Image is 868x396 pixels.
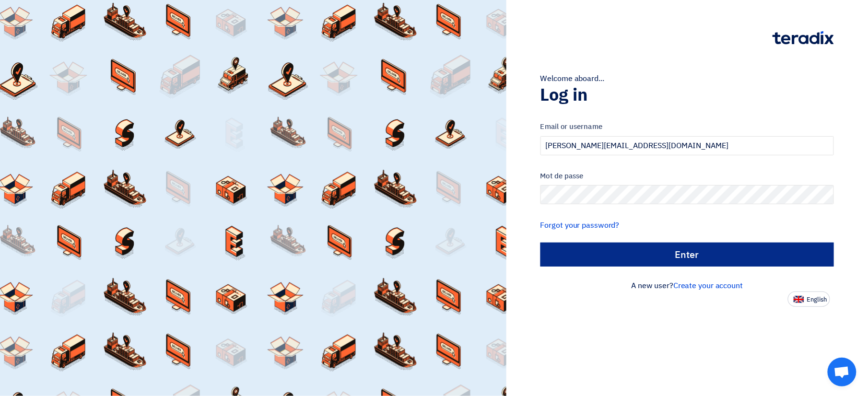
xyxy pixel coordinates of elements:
[540,220,620,231] a: Forgot your password?
[673,280,743,291] a: Create your account
[540,84,834,105] h1: Log in
[540,136,834,155] input: Enter your business email or username...
[540,243,834,267] input: Enter
[794,296,804,303] img: en-US.png
[540,121,834,132] label: Email or username
[828,358,856,386] a: Open chat
[807,296,827,303] span: English
[631,280,743,291] font: A new user?
[540,171,834,182] label: Mot de passe
[788,291,830,307] button: English
[773,31,834,45] img: Teradix logo
[540,73,834,84] div: Welcome aboard...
